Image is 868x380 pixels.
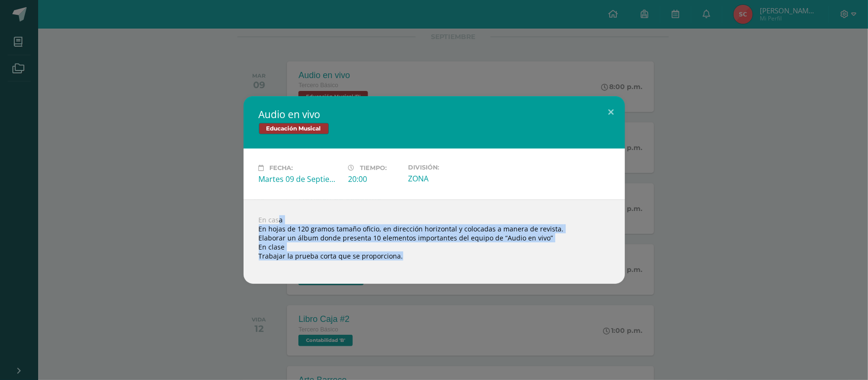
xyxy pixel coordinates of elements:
font: Fecha: [270,164,293,171]
font: Tiempo: [360,164,387,171]
div: ZONA [408,173,490,184]
button: Cerrar (Esc) [598,96,625,129]
font: 20:00 [348,174,368,184]
h2: Audio en vivo [259,108,610,121]
div: En casa En hojas de 120 gramos tamaño oficio, en dirección horizontal y colocadas a manera de rev... [244,200,625,284]
div: Martes 09 de Septiembre [259,174,341,184]
font: División: [408,164,439,171]
span: Educación Musical [259,123,329,134]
